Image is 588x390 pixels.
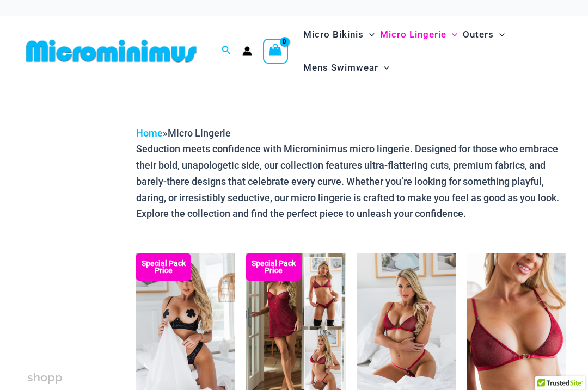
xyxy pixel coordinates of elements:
[460,18,507,51] a: OutersMenu ToggleMenu Toggle
[136,141,566,222] p: Seduction meets confidence with Microminimus micro lingerie. Designed for those who embrace their...
[303,54,378,82] span: Mens Swimwear
[263,39,288,64] a: View Shopping Cart, empty
[27,116,125,334] iframe: TrustedSite Certified
[377,18,460,51] a: Micro LingerieMenu ToggleMenu Toggle
[299,16,566,86] nav: Site Navigation
[303,21,364,48] span: Micro Bikinis
[494,21,505,48] span: Menu Toggle
[301,51,392,84] a: Mens SwimwearMenu ToggleMenu Toggle
[246,260,301,274] b: Special Pack Price
[22,39,201,63] img: MM SHOP LOGO FLAT
[242,46,252,56] a: Account icon link
[463,21,494,48] span: Outers
[380,21,446,48] span: Micro Lingerie
[364,21,375,48] span: Menu Toggle
[222,44,231,58] a: Search icon link
[136,260,191,274] b: Special Pack Price
[301,18,377,51] a: Micro BikinisMenu ToggleMenu Toggle
[136,127,163,139] a: Home
[446,21,457,48] span: Menu Toggle
[378,54,389,82] span: Menu Toggle
[136,127,231,139] span: »
[168,127,231,139] span: Micro Lingerie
